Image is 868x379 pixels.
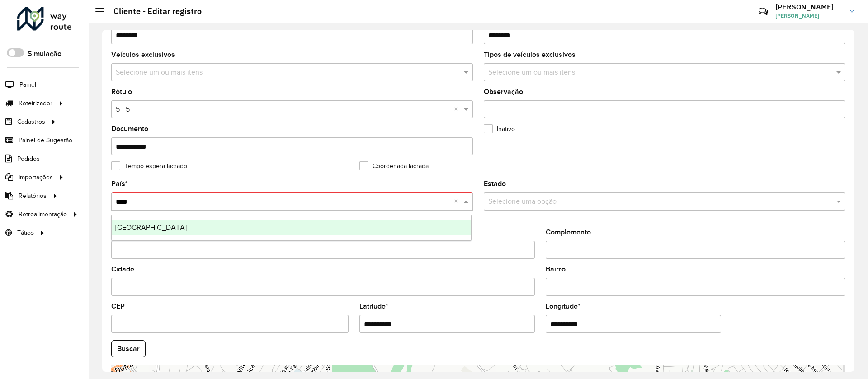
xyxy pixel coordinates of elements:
label: Veículos exclusivos [111,49,175,60]
h3: [PERSON_NAME] [775,3,843,11]
label: Complemento [546,227,591,238]
label: Longitude [546,301,580,312]
span: [GEOGRAPHIC_DATA] [115,224,187,231]
label: Cidade [111,264,134,275]
a: Contato Rápido [754,2,773,21]
label: Latitude [359,301,388,312]
span: Clear all [454,196,462,207]
label: Simulação [28,48,61,59]
span: Relatórios [19,191,47,201]
span: Roteirizador [19,98,52,108]
label: Documento [111,123,148,134]
label: Tipos de veículos exclusivos [484,49,576,60]
span: Clear all [454,104,462,115]
button: Buscar [111,340,146,357]
label: CEP [111,301,125,312]
label: Inativo [484,124,515,134]
span: Tático [17,228,34,238]
span: Painel de Sugestão [19,136,72,145]
span: Importações [19,173,53,182]
span: Retroalimentação [19,210,67,219]
label: Observação [484,86,523,97]
label: Rótulo [111,86,132,97]
label: País [111,178,128,189]
span: [PERSON_NAME] [775,12,843,20]
label: Bairro [546,264,566,275]
label: Coordenada lacrada [359,161,429,171]
span: Painel [19,80,36,89]
span: Pedidos [17,154,40,164]
formly-validation-message: Este campo é obrigatório [111,214,181,220]
h2: Cliente - Editar registro [104,6,202,16]
label: Estado [484,178,506,189]
label: Tempo espera lacrado [111,161,187,171]
span: Cadastros [17,117,45,126]
ng-dropdown-panel: Options list [111,215,472,241]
